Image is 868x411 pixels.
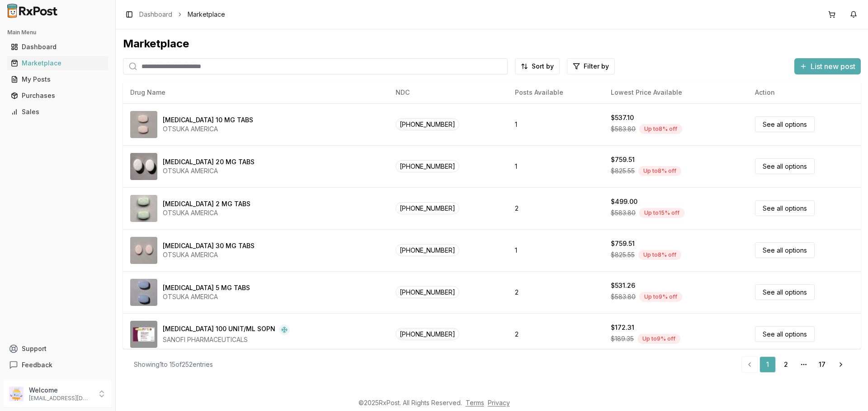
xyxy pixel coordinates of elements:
[163,250,255,259] div: OTSUKA AMERICA
[4,4,61,18] img: RxPost Logo
[611,125,636,134] span: $583.80
[163,335,290,344] div: SANOFI PHARMACEUTICALS
[188,10,225,19] span: Marketplace
[134,360,213,369] div: Showing 1 to 15 of 252 entries
[4,341,112,357] button: Support
[130,237,157,264] img: Abilify 30 MG TABS
[7,88,108,104] a: Purchases
[638,250,681,260] div: Up to 8 % off
[794,58,861,74] button: List new post
[794,63,861,72] a: List new post
[637,334,680,344] div: Up to 9 % off
[163,324,275,335] div: [MEDICAL_DATA] 100 UNIT/ML SOPN
[611,292,636,301] span: $583.80
[139,10,225,19] nav: breadcrumb
[7,39,108,55] a: Dashboard
[130,279,157,306] img: Abilify 5 MG TABS
[611,239,635,248] div: $759.51
[4,357,112,373] button: Feedback
[4,88,112,103] button: Purchases
[396,118,459,130] span: [PHONE_NUMBER]
[22,360,52,369] span: Feedback
[759,356,776,373] a: 1
[508,82,604,103] th: Posts Available
[130,153,157,180] img: Abilify 20 MG TABS
[755,326,815,342] a: See all options
[7,29,108,36] h2: Main Menu
[741,356,850,373] nav: pagination
[755,116,815,132] a: See all options
[130,195,157,222] img: Abilify 2 MG TABS
[163,115,253,125] div: [MEDICAL_DATA] 10 MG TABS
[755,242,815,258] a: See all options
[611,281,635,290] div: $531.26
[7,55,108,71] a: Marketplace
[508,187,604,229] td: 2
[584,62,609,71] span: Filter by
[123,37,861,51] div: Marketplace
[11,75,104,84] div: My Posts
[755,200,815,216] a: See all options
[755,158,815,174] a: See all options
[388,82,508,103] th: NDC
[163,292,250,301] div: OTSUKA AMERICA
[532,62,554,71] span: Sort by
[488,399,510,406] a: Privacy
[11,107,104,116] div: Sales
[748,82,861,103] th: Action
[163,283,250,292] div: [MEDICAL_DATA] 5 MG TABS
[832,356,850,373] a: Go to next page
[611,197,637,206] div: $499.00
[611,155,635,164] div: $759.51
[639,208,684,218] div: Up to 15 % off
[7,71,108,88] a: My Posts
[638,166,681,176] div: Up to 8 % off
[163,199,250,208] div: [MEDICAL_DATA] 2 MG TABS
[778,356,794,373] a: 2
[639,292,682,302] div: Up to 9 % off
[11,59,104,68] div: Marketplace
[11,42,104,51] div: Dashboard
[396,328,459,340] span: [PHONE_NUMBER]
[123,82,388,103] th: Drug Name
[611,323,634,332] div: $172.31
[508,229,604,271] td: 1
[515,58,560,74] button: Sort by
[508,313,604,355] td: 2
[163,166,255,175] div: OTSUKA AMERICA
[567,58,615,74] button: Filter by
[396,286,459,298] span: [PHONE_NUMBER]
[604,82,748,103] th: Lowest Price Available
[811,61,855,72] span: List new post
[611,166,635,175] span: $825.55
[611,208,636,217] span: $583.80
[508,271,604,313] td: 2
[4,40,112,54] button: Dashboard
[139,10,172,19] a: Dashboard
[4,105,112,119] button: Sales
[396,244,459,256] span: [PHONE_NUMBER]
[508,145,604,187] td: 1
[755,284,815,300] a: See all options
[814,356,830,373] a: 17
[508,103,604,145] td: 1
[163,241,255,250] div: [MEDICAL_DATA] 30 MG TABS
[7,104,108,120] a: Sales
[29,395,92,402] p: [EMAIL_ADDRESS][DOMAIN_NAME]
[4,56,112,70] button: Marketplace
[396,202,459,214] span: [PHONE_NUMBER]
[396,160,459,172] span: [PHONE_NUMBER]
[611,334,634,343] span: $189.35
[9,387,24,401] img: User avatar
[466,399,484,406] a: Terms
[611,250,635,259] span: $825.55
[611,113,634,122] div: $537.10
[11,91,104,100] div: Purchases
[130,111,157,138] img: Abilify 10 MG TABS
[4,72,112,87] button: My Posts
[163,208,250,217] div: OTSUKA AMERICA
[639,124,682,134] div: Up to 8 % off
[29,386,92,395] p: Welcome
[163,157,255,166] div: [MEDICAL_DATA] 20 MG TABS
[130,321,157,348] img: Admelog SoloStar 100 UNIT/ML SOPN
